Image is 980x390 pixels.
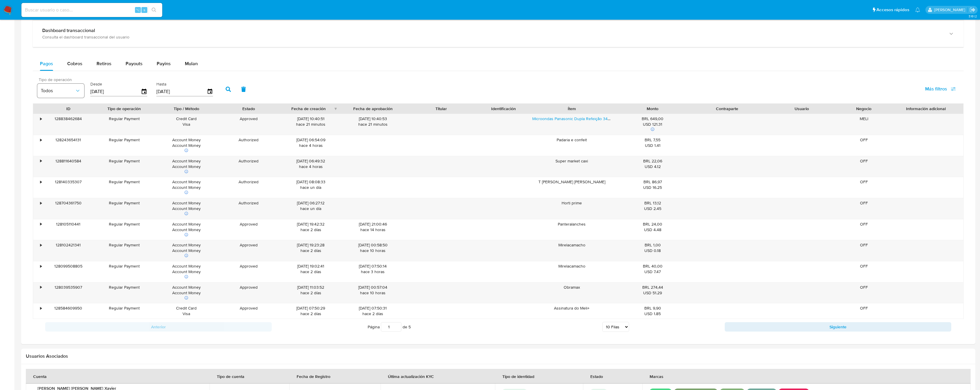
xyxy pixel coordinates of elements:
[136,7,140,13] span: ⌥
[915,7,920,12] a: Notificaciones
[876,7,909,13] span: Accesos rápidos
[934,7,967,13] p: federico.luaces@mercadolibre.com
[969,14,977,19] span: 3.161.2
[148,6,160,14] button: search-icon
[21,6,162,14] input: Buscar usuario o caso...
[969,7,976,13] a: Salir
[26,353,971,359] h2: Usuarios Asociados
[143,7,145,13] span: s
